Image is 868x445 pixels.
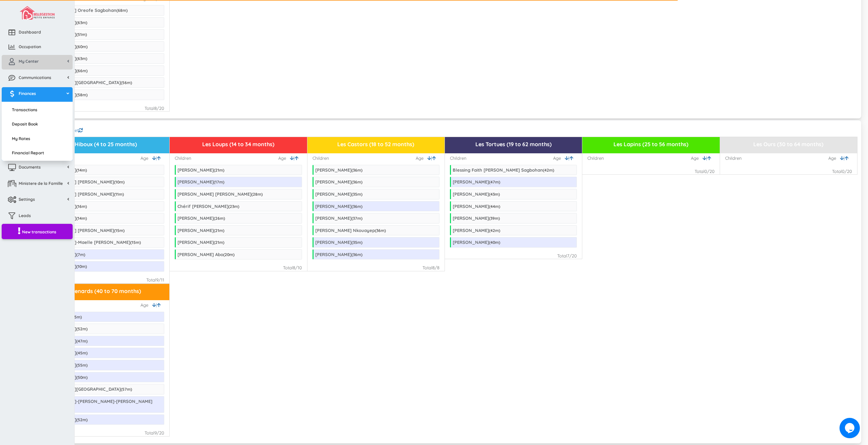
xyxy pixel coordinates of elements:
span: 37 [353,216,357,221]
div: [PERSON_NAME] [315,239,362,245]
span: 14 [78,168,82,173]
span: 21 [215,168,219,173]
span: Dashboard [19,29,41,35]
span: ( m) [76,363,88,368]
span: ( m) [130,240,141,245]
a: Ministere de la Famille [2,177,73,192]
span: 9 [154,430,157,436]
span: ( m) [352,240,362,245]
span: 20 [225,252,229,257]
span: ( m) [76,338,88,344]
span: 21 [215,228,219,233]
div: [PERSON_NAME] [PERSON_NAME] [40,228,125,233]
span: Age [278,155,290,161]
span: 36 [353,204,357,209]
div: [PERSON_NAME] [315,252,362,257]
div: [PERSON_NAME] [177,167,224,173]
h3: Les Renards (40 to 70 months) [35,288,167,294]
span: Age [691,155,702,161]
span: ( m) [214,216,225,221]
span: 26 [215,216,220,221]
div: Blessing Faith [PERSON_NAME] Sagbohan [453,167,554,173]
span: Age [416,155,427,161]
div: Total /20 [145,430,164,436]
span: ( m) [251,192,263,197]
a: My Rates [7,132,68,145]
span: ( m) [76,264,87,269]
span: 40 [490,240,495,245]
div: [PERSON_NAME] Abo [177,252,234,257]
div: Children [313,155,329,161]
div: [PERSON_NAME] [453,228,500,233]
div: Children [450,155,467,161]
a: Dashboard [2,26,73,40]
span: 35 [353,192,357,197]
span: ( m) [489,204,500,209]
span: 51 [78,32,82,37]
span: 58 [78,92,82,97]
span: 47 [490,179,495,185]
span: 14 [78,216,82,221]
a: | [152,302,157,308]
a: Deposit Book [7,118,68,130]
span: 21 [215,240,219,245]
div: [PERSON_NAME] Oreofe Sagbohan [40,7,128,13]
h3: Les Castors (18 to 52 months) [310,141,442,148]
div: [PERSON_NAME] [177,228,224,233]
span: ( m) [489,216,500,221]
span: ( m) [76,204,87,209]
a: Documents [2,161,73,175]
a: Occupation [2,40,73,55]
span: Age [140,155,152,161]
a: | [427,155,432,161]
div: Total /10 [283,265,302,271]
span: ( m) [114,228,125,233]
div: [PERSON_NAME] [453,191,500,197]
span: Age [140,302,152,308]
span: ( m) [489,240,500,245]
div: Total /20 [695,168,715,175]
a: | [565,155,569,161]
span: 42 [544,168,549,173]
div: [PERSON_NAME] [453,204,500,209]
span: 52 [78,417,82,422]
a: | [702,155,707,161]
span: 15 [132,240,136,245]
a: Finances [2,87,73,102]
span: ( m) [76,417,88,422]
span: ( m) [214,168,224,173]
span: 52 [78,326,82,331]
span: ( m) [76,44,88,49]
iframe: chat widget [839,418,861,438]
span: 63 [78,56,82,61]
span: 7 [567,253,569,258]
span: Settings [19,196,35,202]
span: ( m) [76,32,87,37]
span: New transactions [22,229,56,235]
h3: Les Tortues (19 to 62 months) [448,141,579,148]
span: 36 [353,179,357,185]
a: New transactions [2,224,73,239]
span: ( m) [71,314,82,320]
h3: Les Ours (30 to 64 months) [723,141,854,148]
div: [PERSON_NAME]-Maelle [PERSON_NAME] [40,239,141,245]
div: [PERSON_NAME] Nkouayep [315,228,386,233]
div: Chérif [PERSON_NAME] [177,204,239,209]
div: Children [587,155,604,161]
span: ( m) [214,228,224,233]
div: [PERSON_NAME] [453,215,500,221]
span: ( m) [76,216,87,221]
div: [PERSON_NAME] [177,239,224,245]
span: 16 [78,204,82,209]
span: ( m) [543,168,554,173]
span: ( m) [352,192,362,197]
span: ( m) [489,192,500,197]
span: 44 [490,204,495,209]
span: 7 [78,252,80,257]
span: ( m) [76,20,87,25]
div: Total /20 [145,105,164,112]
span: 36 [353,168,357,173]
a: Transactions [7,103,68,116]
div: [PERSON_NAME] [453,179,500,185]
a: Communications [2,71,73,86]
